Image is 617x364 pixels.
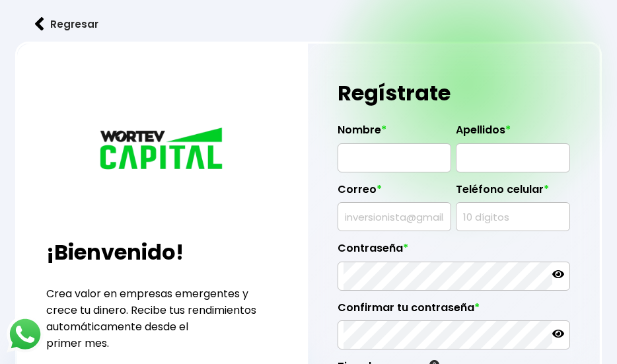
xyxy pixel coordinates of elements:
label: Teléfono celular [456,183,569,203]
img: logo_wortev_capital [96,126,229,174]
h2: ¡Bienvenido! [46,237,279,268]
input: 10 dígitos [462,203,563,231]
label: Correo [338,183,451,203]
label: Nombre [338,124,451,143]
button: Regresar [15,7,118,42]
img: logos_whatsapp-icon.242b2217.svg [7,316,44,353]
a: flecha izquierdaRegresar [15,7,601,42]
h1: Regístrate [338,73,570,113]
p: Crea valor en empresas emergentes y crece tu dinero. Recibe tus rendimientos automáticamente desd... [46,285,279,351]
label: Apellidos [456,124,569,143]
label: Confirmar tu contraseña [338,301,570,321]
label: Contraseña [338,242,570,262]
input: inversionista@gmail.com [344,203,445,231]
img: flecha izquierda [35,17,44,31]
